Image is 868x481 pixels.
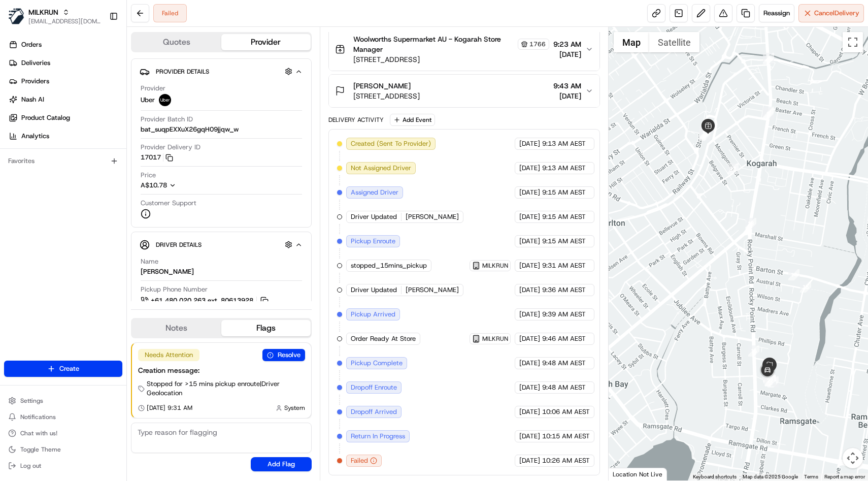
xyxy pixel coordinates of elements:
a: Nash AI [4,91,126,108]
span: [DATE] [519,432,540,441]
button: Add Flag [251,457,312,471]
span: Orders [21,40,42,49]
button: Notes [132,320,221,336]
span: 9:13 AM AEST [542,139,586,148]
button: Show street map [614,32,649,52]
span: Knowledge Base [20,227,78,237]
button: Add Event [390,114,435,126]
button: Keyboard shortcuts [693,473,737,480]
div: Past conversations [10,132,65,140]
div: Location Not Live [609,468,667,480]
button: CancelDelivery [798,4,864,22]
img: 1736555255976-a54dd68f-1ca7-489b-9aae-adbdc363a1c4 [20,158,28,166]
span: 9:39 AM AEST [542,310,586,319]
span: 9:46 AM AEST [542,334,586,343]
div: 1 [763,107,774,118]
span: 10:26 AM AEST [542,456,590,465]
span: Uber [141,95,155,105]
span: [STREET_ADDRESS] [353,91,420,101]
span: Failed [351,456,368,465]
span: Woolworths Supermarket AU - Kogarah Store Manager [353,34,516,54]
a: Deliveries [4,55,126,71]
span: Dropoff Enroute [351,383,397,392]
span: stopped_15mins_pickup [351,261,427,270]
span: [PERSON_NAME] [353,81,411,91]
div: 21 [763,371,774,382]
span: [DATE] [519,334,540,343]
span: [DATE] [519,164,540,173]
span: Pickup Phone Number [141,285,208,294]
span: Pickup Arrived [351,310,395,319]
button: Flags [221,320,311,336]
div: We're available if you need us! [46,107,140,115]
button: Toggle fullscreen view [843,32,863,52]
img: Google [611,467,645,480]
div: 7 [700,125,711,137]
div: 13 [745,218,756,229]
span: Created (Sent To Provider) [351,139,431,148]
button: Settings [4,394,122,408]
span: Pickup Enroute [351,237,395,246]
span: Notifications [20,413,56,421]
div: [PERSON_NAME] [141,267,194,276]
img: Masood Aslam [10,148,26,164]
span: Log out [20,462,41,470]
p: Welcome 👋 [10,41,185,57]
span: Pickup Complete [351,359,403,368]
span: MILKRUN [482,262,508,270]
span: 9:23 AM [553,39,581,49]
span: Provider Delivery ID [141,143,201,152]
span: Driver Updated [351,212,397,221]
button: Toggle Theme [4,442,122,457]
span: 9:15 AM AEST [542,188,586,197]
div: Creation message: [138,365,305,375]
div: 18 [765,375,776,387]
span: Pylon [101,252,123,260]
button: Woolworths Supermarket AU - Kogarah Store Manager1766[STREET_ADDRESS]9:23 AM[DATE] [329,28,599,71]
span: Providers [21,77,49,86]
img: Nash [10,10,30,30]
div: 9 [699,130,710,141]
button: [EMAIL_ADDRESS][DOMAIN_NAME] [28,17,101,25]
span: Toggle Theme [20,445,61,454]
span: Cancel Delivery [814,9,859,18]
a: Analytics [4,128,126,144]
span: [DATE] [519,237,540,246]
button: Log out [4,459,122,473]
span: 9:15 AM AEST [542,237,586,246]
input: Clear [26,66,168,76]
span: • [84,157,88,166]
div: 10 [699,127,711,139]
span: Create [59,364,79,373]
span: [DATE] [519,261,540,270]
span: Order Ready At Store [351,334,416,343]
img: Masood Aslam [10,175,26,191]
span: 9:13 AM AEST [542,164,586,173]
span: • [84,185,88,193]
img: 2790269178180_0ac78f153ef27d6c0503_72.jpg [21,97,40,115]
a: Providers [4,73,126,89]
span: Chat with us! [20,429,57,437]
span: Provider Batch ID [141,115,193,124]
div: Favorites [4,153,122,169]
span: API Documentation [96,227,163,237]
button: Create [4,361,122,377]
div: Needs Attention [138,349,199,361]
span: bat_suqpEXXuX26gqH09jjqw_w [141,125,239,134]
span: MILKRUN [482,335,508,343]
img: 1736555255976-a54dd68f-1ca7-489b-9aae-adbdc363a1c4 [10,97,28,115]
span: Dropoff Arrived [351,407,397,416]
span: Analytics [21,132,49,141]
span: [DATE] [519,407,540,416]
a: Terms [804,474,818,479]
span: [DATE] [519,212,540,221]
span: Stopped for >15 mins pickup enroute | Driver Geolocation [147,379,305,398]
button: See all [157,130,185,142]
div: Start new chat [46,97,166,107]
span: 9:43 AM [553,81,581,91]
span: Provider [141,84,165,93]
div: 2 [762,108,774,119]
button: 17017 [141,153,173,162]
span: [DATE] [519,139,540,148]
